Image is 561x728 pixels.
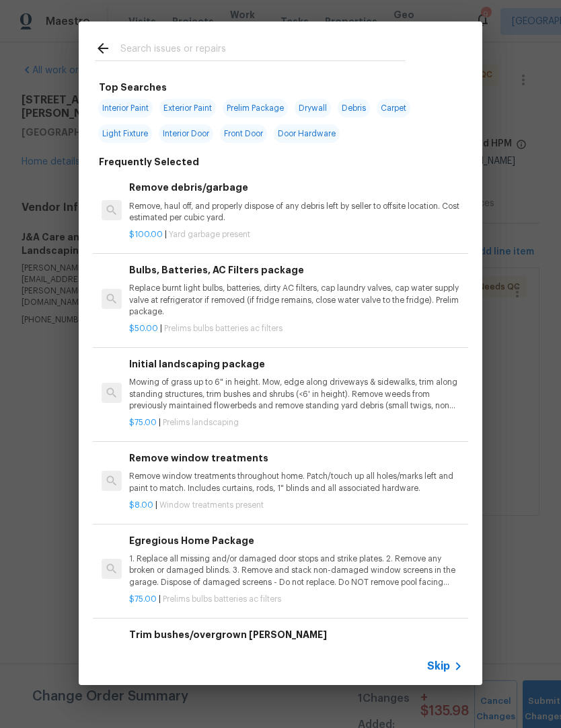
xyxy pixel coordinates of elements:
p: Replace burnt light bulbs, batteries, dirty AC filters, cap laundry valves, cap water supply valv... [129,283,463,317]
p: | [129,417,463,428]
h6: Bulbs, Batteries, AC Filters package [129,263,463,277]
h6: Egregious Home Package [129,533,463,548]
span: Prelims landscaping [163,418,239,426]
p: Remove, haul off, and properly dispose of any debris left by seller to offsite location. Cost est... [129,201,463,224]
h6: Initial landscaping package [129,357,463,371]
p: | [129,323,463,334]
p: | [129,229,463,240]
span: Prelims bulbs batteries ac filters [164,324,283,332]
span: Window treatments present [159,501,264,509]
span: Prelim Package [223,99,288,118]
span: $100.00 [129,230,163,238]
span: $75.00 [129,595,157,603]
h6: Frequently Selected [99,154,199,169]
span: Debris [338,99,370,118]
span: Interior Paint [98,99,153,118]
p: | [129,594,463,605]
h6: Remove window treatments [129,451,463,465]
span: Door Hardware [274,124,340,143]
span: Drywall [295,99,331,118]
h6: Trim bushes/overgrown [PERSON_NAME] [129,627,463,642]
span: $75.00 [129,418,157,426]
input: Search issues or repairs [120,40,406,60]
p: Remove window treatments throughout home. Patch/touch up all holes/marks left and paint to match.... [129,471,463,494]
span: Light Fixture [98,124,152,143]
span: $50.00 [129,324,158,332]
span: Yard garbage present [169,230,250,238]
span: Exterior Paint [159,99,216,118]
span: Carpet [377,99,410,118]
p: Mowing of grass up to 6" in height. Mow, edge along driveways & sidewalks, trim along standing st... [129,377,463,411]
span: $8.00 [129,501,153,509]
span: Interior Door [159,124,213,143]
p: 1. Replace all missing and/or damaged door stops and strike plates. 2. Remove any broken or damag... [129,553,463,588]
h6: Top Searches [99,80,167,95]
span: Skip [427,659,450,673]
span: Front Door [220,124,267,143]
span: Prelims bulbs batteries ac filters [163,595,281,603]
p: | [129,500,463,511]
h6: Remove debris/garbage [129,180,463,195]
